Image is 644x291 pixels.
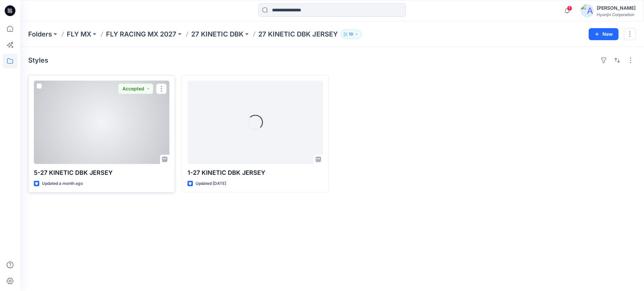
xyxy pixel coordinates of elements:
[106,29,176,39] a: FLY RACING MX 2027
[258,29,338,39] p: 27 KINETIC DBK JERSEY
[191,29,244,39] a: 27 KINETIC DBK
[67,29,91,39] a: FLY MX
[597,12,636,17] div: Hyunjin Corporation
[34,168,169,177] p: 5-27 KINETIC DBK JERSEY
[28,29,52,39] a: Folders
[28,56,48,64] h4: Styles
[589,28,619,40] button: New
[187,168,323,177] p: 1-27 KINETIC DBK JERSEY
[581,4,594,17] img: avatar
[42,180,83,187] p: Updated a month ago
[597,4,636,12] div: [PERSON_NAME]
[567,6,572,11] span: 1
[196,180,226,187] p: Updated [DATE]
[349,30,353,38] p: 10
[340,29,362,39] button: 10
